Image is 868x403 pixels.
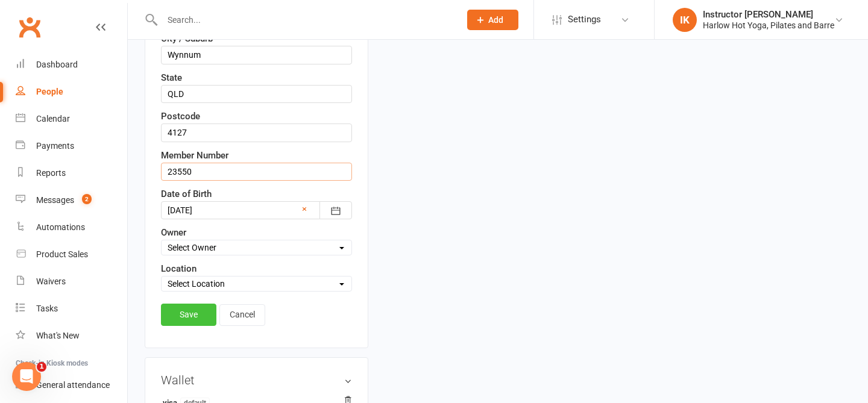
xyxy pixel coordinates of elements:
a: Clubworx [14,12,45,42]
a: Tasks [16,295,127,322]
iframe: Intercom live chat [12,362,41,391]
span: Settings [568,6,601,33]
input: Search... [159,11,451,28]
a: Cancel [219,304,265,326]
label: Owner [161,225,186,240]
a: People [16,78,127,105]
label: Postcode [161,109,200,123]
span: 2 [82,194,92,204]
a: General attendance kiosk mode [16,372,127,399]
div: Calendar [36,114,70,123]
div: People [36,87,63,96]
div: Messages [36,195,74,205]
div: Instructor [PERSON_NAME] [703,9,834,20]
label: State [161,70,182,85]
span: Add [488,15,503,25]
input: Postcode [161,123,352,142]
div: Waivers [36,276,66,286]
div: Payments [36,141,74,151]
div: Product Sales [36,249,88,259]
div: Tasks [36,304,58,313]
input: Member Number [161,163,352,181]
a: Automations [16,214,127,241]
div: Dashboard [36,60,78,69]
a: Reports [16,160,127,187]
div: Automations [36,222,85,232]
a: Waivers [16,268,127,295]
span: 1 [37,362,46,372]
div: IK [673,8,697,32]
div: What's New [36,331,80,340]
button: Add [467,10,518,30]
label: Location [161,261,197,276]
a: Calendar [16,105,127,133]
div: Reports [36,168,66,178]
div: Harlow Hot Yoga, Pilates and Barre [703,20,834,31]
h3: Wallet [161,373,352,387]
div: General attendance [36,380,110,390]
a: Payments [16,133,127,160]
label: Date of Birth [161,187,212,201]
label: Member Number [161,148,228,163]
a: What's New [16,322,127,349]
input: City / Suburb [161,46,352,64]
input: State [161,85,352,103]
a: Product Sales [16,241,127,268]
a: Messages 2 [16,187,127,214]
a: Save [161,304,216,325]
a: Dashboard [16,51,127,78]
a: × [302,202,307,216]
